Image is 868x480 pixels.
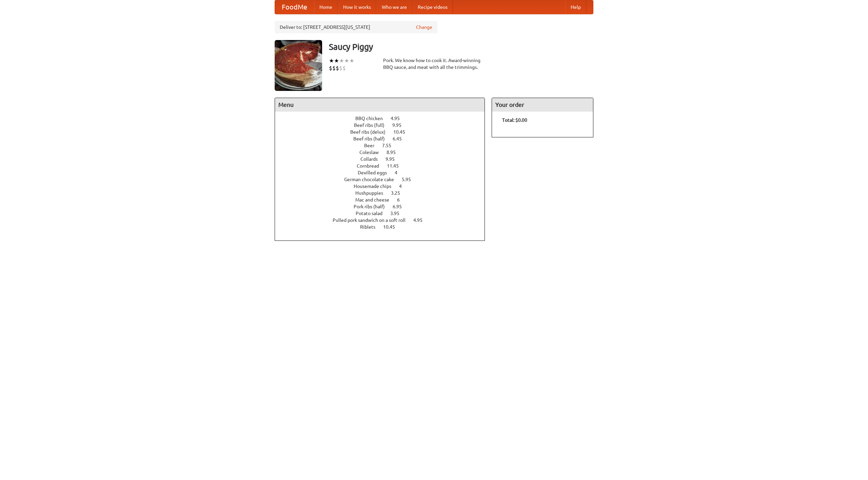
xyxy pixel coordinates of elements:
a: Riblets 10.45 [360,224,408,230]
span: German chocolate cake [344,177,401,182]
span: 10.45 [383,224,402,230]
span: Beer [364,143,381,148]
span: 7.55 [382,143,398,148]
span: Collards [360,156,384,162]
span: 9.95 [386,156,401,162]
img: angular.jpg [275,40,322,91]
div: Deliver to: [STREET_ADDRESS][US_STATE] [275,21,437,33]
span: 10.45 [393,129,412,135]
a: Who we are [376,0,412,14]
a: Beef ribs (half) 6.45 [353,136,414,141]
span: 4.95 [413,217,429,223]
span: 6.45 [393,136,409,141]
a: Pulled pork sandwich on a soft roll 4.95 [333,217,435,223]
span: 11.45 [387,163,406,169]
a: Pork ribs (half) 6.95 [354,204,414,209]
a: Change [416,24,432,31]
a: Coleslaw 8.95 [359,150,408,155]
a: Beef ribs (delux) 10.45 [350,129,418,135]
span: Devilled eggs [358,170,394,175]
a: Recipe videos [412,0,453,14]
a: Beer 7.55 [364,143,404,148]
li: $ [339,64,342,72]
a: Home [314,0,338,14]
li: $ [329,64,332,72]
a: Devilled eggs 4 [358,170,410,175]
span: 5.95 [402,177,418,182]
span: Coleslaw [359,150,386,155]
li: ★ [349,57,354,64]
span: 6 [397,197,407,203]
a: Potato salad 3.95 [356,211,412,216]
span: 4 [395,170,404,175]
b: Total: $0.00 [502,117,527,123]
span: Riblets [360,224,382,230]
span: Housemade chips [354,184,398,189]
a: Help [565,0,586,14]
a: FoodMe [275,0,314,14]
span: Hushpuppies [355,190,390,196]
h4: Menu [275,98,485,112]
a: How it works [338,0,376,14]
span: 6.95 [393,204,409,209]
li: ★ [329,57,334,64]
a: Collards 9.95 [360,156,407,162]
span: 8.95 [387,150,402,155]
a: Beef ribs (full) 9.95 [354,122,414,128]
li: $ [336,64,339,72]
span: Pulled pork sandwich on a soft roll [333,217,412,223]
span: 4 [399,184,409,189]
span: 3.95 [390,211,406,216]
li: ★ [344,57,349,64]
div: Pork. We know how to cook it. Award-winning BBQ sauce, and meat with all the trimmings. [383,57,485,71]
span: Mac and cheese [355,197,396,203]
span: 3.25 [391,190,407,196]
a: German chocolate cake 5.95 [344,177,423,182]
h3: Saucy Piggy [329,40,593,54]
li: $ [332,64,336,72]
span: Pork ribs (half) [354,204,392,209]
span: Potato salad [356,211,389,216]
h4: Your order [492,98,593,112]
span: Beef ribs (full) [354,122,391,128]
span: 9.95 [392,122,408,128]
span: Cornbread [357,163,386,169]
a: Mac and cheese 6 [355,197,412,203]
a: Hushpuppies 3.25 [355,190,413,196]
a: BBQ chicken 4.95 [355,116,412,121]
span: BBQ chicken [355,116,390,121]
a: Cornbread 11.45 [357,163,411,169]
li: ★ [334,57,339,64]
span: Beef ribs (delux) [350,129,392,135]
li: ★ [339,57,344,64]
span: Beef ribs (half) [353,136,392,141]
a: Housemade chips 4 [354,184,414,189]
li: $ [342,64,346,72]
span: 4.95 [391,116,407,121]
